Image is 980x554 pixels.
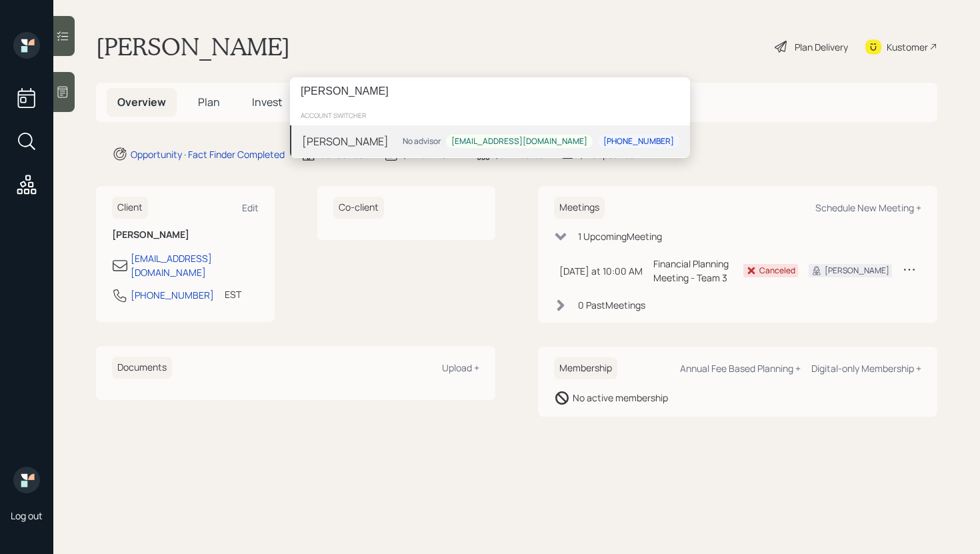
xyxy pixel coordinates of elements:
[603,136,674,147] div: [PHONE_NUMBER]
[290,77,690,105] input: Type a command or search…
[302,133,389,149] div: [PERSON_NAME]
[451,136,587,147] div: [EMAIL_ADDRESS][DOMAIN_NAME]
[290,105,690,125] div: account switcher
[403,136,441,147] div: No advisor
